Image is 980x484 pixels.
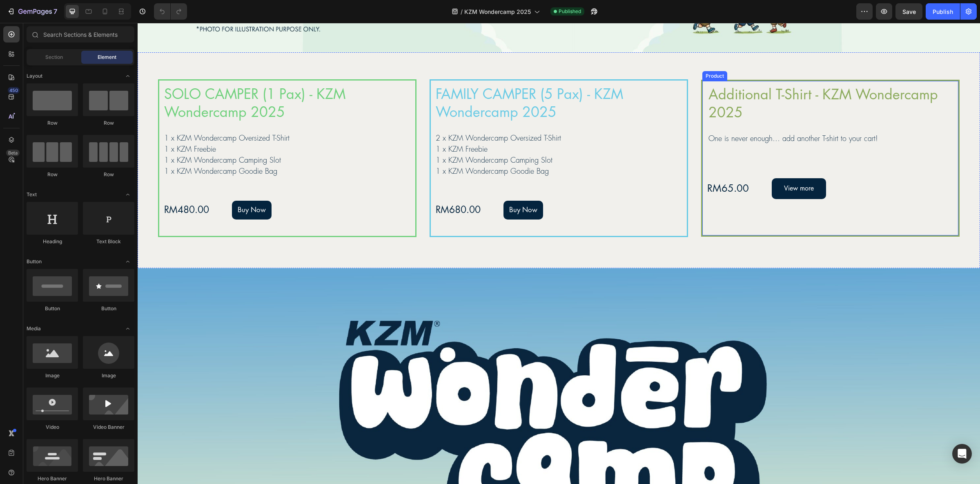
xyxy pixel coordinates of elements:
[6,150,20,156] div: Beta
[571,110,765,121] p: One is never enough… add another T-shirt to your cart!
[3,3,61,20] button: 7
[569,154,612,177] div: RM65.00
[83,475,134,482] div: Hero Banner
[138,23,980,484] iframe: Design area
[570,62,815,100] h2: Additional T-Shirt - KZM Wondercamp 2025
[27,305,78,312] div: Button
[298,132,492,143] p: 1 x KZM Wondercamp Camping Slot
[27,258,42,265] span: Button
[926,3,960,20] button: Publish
[83,305,134,312] div: Button
[27,171,78,178] div: Row
[646,160,676,172] p: View more
[297,62,545,99] h2: FAMILY CAMPER (5 Pax) - KZM Wondercamp 2025
[27,119,78,127] div: Row
[121,322,134,335] span: Toggle open
[464,7,531,16] span: KZM Wondercamp 2025
[366,178,405,197] button: Buy Now
[53,7,57,16] p: 7
[298,121,492,132] p: 1 x KZM Freebie
[83,119,134,127] div: Row
[298,143,492,154] p: 1 x KZM Wondercamp Goodie Bag
[559,8,581,15] span: Published
[27,191,37,198] span: Text
[461,7,463,16] span: /
[27,26,134,43] input: Search Sections & Elements
[27,72,42,80] span: Layout
[27,475,78,482] div: Hero Banner
[27,325,41,332] span: Media
[952,444,972,464] div: Open Intercom Messenger
[895,3,922,20] button: Save
[83,171,134,178] div: Row
[45,54,63,61] span: Section
[83,238,134,245] div: Text Block
[298,110,492,121] p: 2 x KZM Wondercamp Oversized T-Shirt
[8,87,20,94] div: 450
[27,238,78,245] div: Heading
[634,155,688,176] button: <p>View more</p>
[297,175,344,199] div: RM680.00
[121,69,134,83] span: Toggle open
[121,188,134,201] span: Toggle open
[933,7,953,16] div: Publish
[566,49,588,57] div: Product
[121,255,134,268] span: Toggle open
[27,372,78,379] div: Image
[83,372,134,379] div: Image
[372,180,400,195] div: Buy Now
[154,3,187,20] div: Undo/Redo
[83,423,134,431] div: Video Banner
[902,8,916,15] span: Save
[27,423,78,431] div: Video
[98,54,116,61] span: Element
